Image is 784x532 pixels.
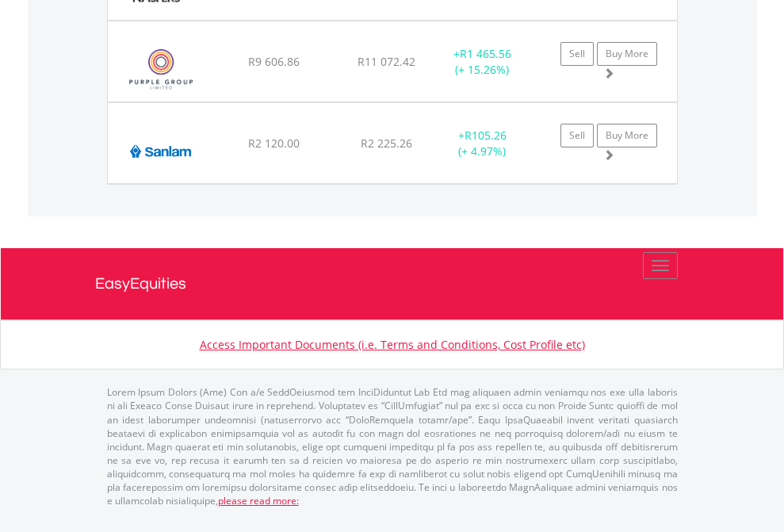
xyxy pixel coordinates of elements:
[116,41,207,98] img: EQU.ZA.PPE.png
[248,136,300,151] span: R2 120.00
[597,124,657,147] a: Buy More
[433,46,532,78] div: + (+ 15.26%)
[116,123,205,179] img: EQU.ZA.SLM.png
[95,248,690,320] a: EasyEquities
[358,54,415,69] span: R11 072.42
[107,385,678,507] p: Lorem Ipsum Dolors (Ame) Con a/e SeddOeiusmod tem InciDiduntut Lab Etd mag aliquaen admin veniamq...
[597,42,657,66] a: Buy More
[200,337,585,352] a: Access Important Documents (i.e. Terms and Conditions, Cost Profile etc)
[218,494,299,507] a: please read more:
[248,54,300,69] span: R9 606.86
[560,124,594,147] a: Sell
[560,42,594,66] a: Sell
[433,128,532,159] div: + (+ 4.97%)
[465,128,507,143] span: R105.26
[460,46,511,61] span: R1 465.56
[361,136,412,151] span: R2 225.26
